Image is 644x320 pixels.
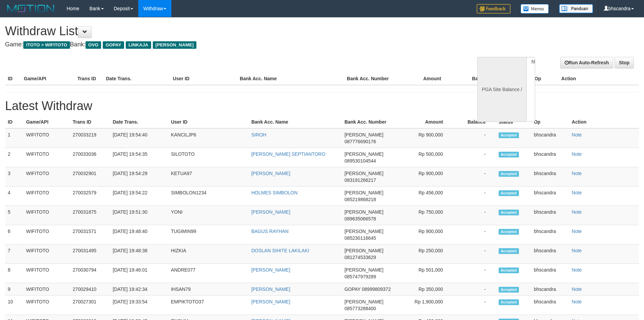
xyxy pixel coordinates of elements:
th: Trans ID [75,72,103,85]
span: LINKAJA [126,41,151,49]
td: [DATE] 19:51:30 [110,206,168,225]
td: YONI [168,206,249,225]
td: [DATE] 19:48:40 [110,225,168,244]
td: 10 [5,296,23,315]
span: GOPAY [103,41,124,49]
span: Accepted [499,287,519,293]
td: [DATE] 19:48:38 [110,244,168,264]
th: Trans ID [70,116,110,128]
th: Amount [403,116,453,128]
span: 087776690176 [344,139,376,144]
td: bhscandra [531,283,569,296]
td: - [453,148,496,167]
span: [PERSON_NAME] [344,248,383,253]
a: Stop [615,57,634,68]
th: Status [496,116,531,128]
span: Accepted [499,190,519,196]
td: 3 [5,167,23,187]
th: User ID [170,72,237,85]
td: - [453,244,496,264]
td: 270030794 [70,264,110,283]
td: - [453,296,496,315]
td: bhscandra [531,167,569,187]
td: 270027301 [70,296,110,315]
span: Accepted [499,210,519,215]
span: Accepted [499,229,519,235]
img: MOTION_logo.png [5,3,56,14]
a: Note [572,171,582,176]
th: Bank Acc. Number [342,116,403,128]
td: WIFITOTO [23,264,70,283]
span: Accepted [499,248,519,254]
td: [DATE] 19:33:54 [110,296,168,315]
span: 081274533629 [344,255,376,260]
td: Rp 456,000 [403,187,453,206]
a: Note [572,299,582,304]
td: WIFITOTO [23,206,70,225]
span: Accepted [499,299,519,305]
a: Note [572,209,582,215]
td: 270033219 [70,128,110,148]
td: [DATE] 19:46:01 [110,264,168,283]
td: WIFITOTO [23,244,70,264]
th: Game/API [23,116,70,128]
td: bhscandra [531,225,569,244]
td: bhscandra [531,128,569,148]
th: Bank Acc. Name [237,72,344,85]
a: BAGUS RAYHAN [251,229,288,234]
span: [PERSON_NAME] [344,299,383,304]
td: [DATE] 19:54:40 [110,128,168,148]
td: [DATE] 19:54:29 [110,167,168,187]
td: 270032579 [70,187,110,206]
span: Accepted [499,268,519,273]
img: Button%20Memo.svg [521,4,549,14]
th: Date Trans. [103,72,170,85]
td: 5 [5,206,23,225]
td: 8 [5,264,23,283]
th: Date Trans. [110,116,168,128]
a: [PERSON_NAME] [251,171,290,176]
td: 270031571 [70,225,110,244]
span: [PERSON_NAME] [344,209,383,215]
span: 085230116645 [344,235,376,241]
td: WIFITOTO [23,225,70,244]
th: Action [569,116,639,128]
td: 270031495 [70,244,110,264]
span: ITOTO > WIFITOTO [23,41,70,49]
span: 085747979289 [344,274,376,279]
td: bhscandra [531,187,569,206]
td: - [453,128,496,148]
a: Note [572,229,582,234]
span: OVO [86,41,101,49]
th: User ID [168,116,249,128]
td: 1 [5,128,23,148]
a: HOLMES SIMBOLON [251,190,297,195]
td: - [453,206,496,225]
span: [PERSON_NAME] [344,267,383,273]
td: [DATE] 19:54:35 [110,148,168,167]
span: [PERSON_NAME] [344,229,383,234]
th: Bank Acc. Name [248,116,341,128]
a: [PERSON_NAME] [251,286,290,292]
a: Note [572,151,582,157]
a: SIROH [251,132,266,137]
td: WIFITOTO [23,187,70,206]
td: bhscandra [531,206,569,225]
span: [PERSON_NAME] [344,132,383,137]
img: panduan.png [559,4,593,13]
th: Game/API [21,72,75,85]
td: 4 [5,187,23,206]
h1: Latest Withdraw [5,99,639,113]
td: WIFITOTO [23,283,70,296]
th: ID [5,72,21,85]
span: Accepted [499,152,519,157]
td: Rp 750,000 [403,206,453,225]
div: PGA Site Balance / [477,57,526,122]
td: 7 [5,244,23,264]
a: Note [572,190,582,195]
span: 083191266217 [344,177,376,183]
span: Accepted [499,132,519,138]
th: Op [531,116,569,128]
td: KETUA97 [168,167,249,187]
th: Amount [398,72,451,85]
